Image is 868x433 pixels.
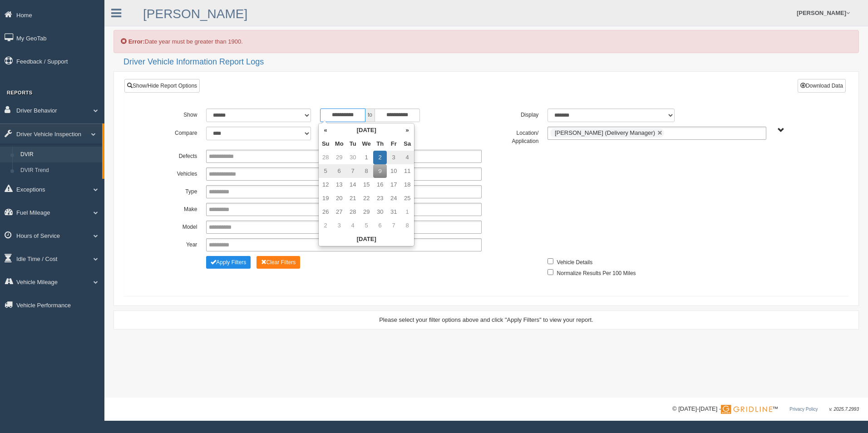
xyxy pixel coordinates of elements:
th: Tu [346,137,360,151]
label: Vehicles [145,167,202,178]
td: 16 [373,178,387,192]
th: Sa [400,137,414,151]
label: Type [145,185,202,196]
th: Fr [387,137,400,151]
td: 9 [373,164,387,178]
th: [DATE] [332,123,400,137]
label: Show [145,108,202,119]
a: Show/Hide Report Options [124,79,200,93]
td: 19 [319,192,332,205]
td: 6 [373,219,387,232]
label: Compare [145,127,202,138]
td: 6 [332,164,346,178]
td: 30 [373,205,387,219]
td: 18 [400,178,414,192]
td: 29 [332,151,346,164]
td: 30 [346,151,360,164]
td: 15 [360,178,373,192]
td: 2 [319,219,332,232]
a: [PERSON_NAME] [143,7,247,21]
td: 3 [332,219,346,232]
button: Download Data [798,79,846,93]
div: Date year must be greater than 1900. [113,30,859,53]
a: DVIR [16,147,102,163]
a: DVIR Trend [16,162,102,179]
th: We [360,137,373,151]
span: v. 2025.7.2993 [829,407,859,412]
td: 3 [387,151,400,164]
td: 7 [387,219,400,232]
button: Change Filter Options [206,256,251,269]
td: 8 [360,164,373,178]
td: 28 [319,151,332,164]
td: 5 [360,219,373,232]
label: Location/ Application [486,127,543,145]
td: 1 [360,151,373,164]
label: Vehicle Details [557,256,593,267]
td: 25 [400,192,414,205]
th: » [400,123,414,137]
td: 4 [400,151,414,164]
label: Defects [145,150,202,161]
img: Gridline [721,405,772,414]
td: 12 [319,178,332,192]
span: [PERSON_NAME] (Delivery Manager) [555,129,655,136]
td: 7 [346,164,360,178]
a: Privacy Policy [789,407,818,412]
label: Year [145,238,202,249]
th: Su [319,137,332,151]
label: Normalize Results Per 100 Miles [557,267,636,278]
td: 2 [373,151,387,164]
th: Mo [332,137,346,151]
b: Error: [128,38,145,45]
td: 14 [346,178,360,192]
td: 24 [387,192,400,205]
th: Th [373,137,387,151]
label: Make [145,203,202,214]
td: 28 [346,205,360,219]
div: © [DATE]-[DATE] - ™ [672,404,859,414]
td: 21 [346,192,360,205]
td: 11 [400,164,414,178]
button: Change Filter Options [256,256,301,269]
h2: Driver Vehicle Information Report Logs [123,58,859,67]
label: Display [486,108,543,119]
td: 8 [400,219,414,232]
td: 22 [360,192,373,205]
td: 10 [387,164,400,178]
td: 5 [319,164,332,178]
label: Model [145,221,202,231]
th: « [319,123,332,137]
td: 31 [387,205,400,219]
td: 26 [319,205,332,219]
td: 17 [387,178,400,192]
td: 29 [360,205,373,219]
span: to [365,108,375,122]
td: 20 [332,192,346,205]
td: 1 [400,205,414,219]
td: 13 [332,178,346,192]
td: 27 [332,205,346,219]
th: [DATE] [319,232,414,246]
td: 4 [346,219,360,232]
td: 23 [373,192,387,205]
div: Please select your filter options above and click "Apply Filters" to view your report. [122,315,851,324]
